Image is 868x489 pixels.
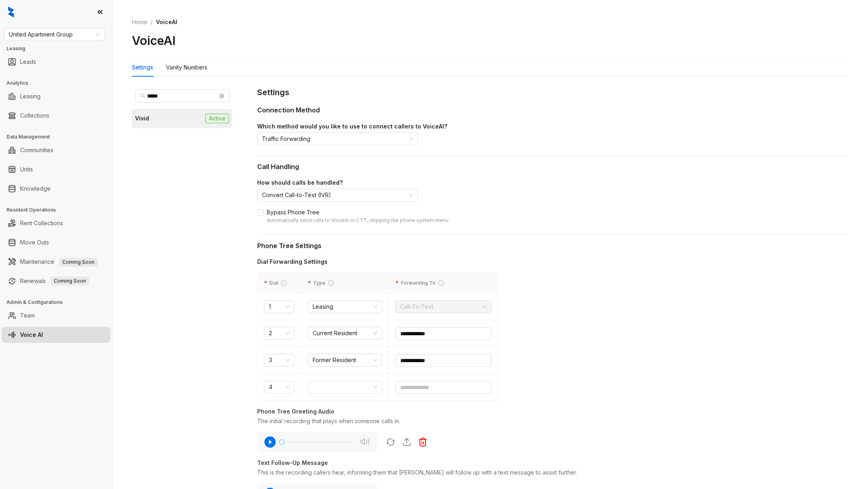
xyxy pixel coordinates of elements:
[6,133,112,141] h3: Data Management
[257,257,498,266] div: Dial Forwarding Settings
[257,178,849,187] div: How should calls be handled?
[130,18,149,26] a: Home
[264,208,453,224] span: Bypass Phone Tree
[269,327,290,339] span: 2
[269,381,290,393] span: 4
[156,18,177,25] span: VoiceAI
[132,33,176,48] h2: VoiceAI
[313,327,377,339] span: Current Resident
[59,258,98,267] span: Coming Soon
[6,79,112,87] h3: Analytics
[269,301,290,313] span: 1
[257,162,849,172] div: Call Handling
[308,279,382,287] div: Type
[2,142,111,158] li: Communities
[6,299,112,306] h3: Admin & Configurations
[257,105,849,115] div: Connection Method
[20,88,41,104] a: Leasing
[135,114,149,123] div: Vivid
[20,181,51,197] a: Knowledge
[2,308,111,324] li: Team
[2,161,111,177] li: Units
[257,417,849,426] div: The initial recording that plays when someone calls in.
[20,327,43,343] a: Voice AI
[313,301,377,313] span: Leasing
[20,273,89,289] a: RenewalsComing Soon
[269,354,290,366] span: 3
[6,206,112,214] h3: Resident Operations
[2,108,111,124] li: Collections
[8,6,14,18] img: logo
[257,468,849,477] div: This is the recording callers hear, informing them that [PERSON_NAME] will follow up with a text ...
[132,63,153,72] div: Settings
[257,407,849,416] div: Phone Tree Greeting Audio
[219,94,224,98] span: close-circle
[313,354,377,366] span: Former Resident
[400,301,487,313] span: Call-To-Text
[2,215,111,231] li: Rent Collections
[257,458,849,467] div: Text Follow-Up Message
[151,18,153,26] li: /
[257,122,849,131] div: Which method would you like to use to connect callers to VoiceAI?
[20,108,49,124] a: Collections
[9,29,100,41] span: United Apartment Group
[2,181,111,197] li: Knowledge
[2,273,111,289] li: Renewals
[2,327,111,343] li: Voice AI
[20,161,33,177] a: Units
[166,63,207,72] div: Vanity Numbers
[262,133,413,145] span: Traffic Forwarding
[20,54,36,70] a: Leads
[51,277,89,285] span: Coming Soon
[395,279,491,287] div: Forwarding To
[20,234,49,251] a: Move Outs
[20,142,53,158] a: Communities
[264,279,295,287] div: Dial
[262,189,413,201] span: Convert Call-to-Text (IVR)
[2,54,111,70] li: Leads
[2,234,111,251] li: Move Outs
[6,45,112,52] h3: Leasing
[257,241,849,251] div: Phone Tree Settings
[2,88,111,104] li: Leasing
[267,217,450,224] div: Automatically send calls to VoiceAI or CTT, skipping the phone system menu.
[140,93,145,99] span: search
[2,254,111,270] li: Maintenance
[205,114,229,123] span: Active
[20,308,35,324] a: Team
[257,86,849,99] div: Settings
[20,215,63,231] a: Rent Collections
